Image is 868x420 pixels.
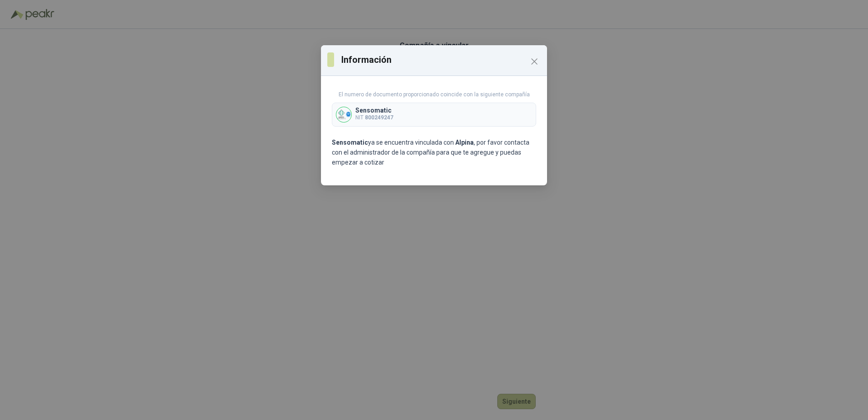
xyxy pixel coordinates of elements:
[365,114,393,121] b: 800249247
[341,53,541,66] h3: Información
[332,139,368,146] b: Sensomatic
[355,113,393,122] p: NIT
[527,54,542,69] button: Close
[336,107,351,122] img: Company Logo
[455,139,474,146] b: Alpina
[355,107,393,113] p: Sensomatic
[332,137,536,167] p: ya se encuentra vinculada con , por favor contacta con el administrador de la compañía para que t...
[332,90,536,99] p: El numero de documento proporcionado coincide con la siguiente compañía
